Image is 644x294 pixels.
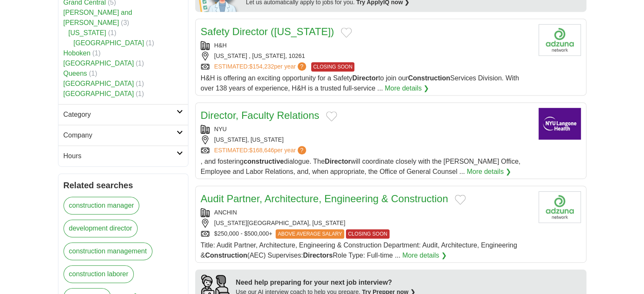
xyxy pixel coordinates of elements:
[89,70,97,77] span: (1)
[236,278,415,288] div: Need help preparing for your next job interview?
[108,29,116,36] span: (1)
[64,220,138,237] a: development director
[201,242,517,259] span: Title: Audit Partner, Architecture, Engineering & Construction Department: Audit, Architecture, E...
[92,49,101,57] span: (1)
[352,74,378,82] strong: Director
[64,179,183,192] h2: Related searches
[64,80,134,87] a: [GEOGRAPHIC_DATA]
[298,146,306,154] span: ?
[64,130,177,140] h2: Company
[539,24,581,56] img: Company logo
[136,80,144,87] span: (1)
[58,104,188,125] a: Category
[205,252,247,259] strong: Construction
[201,135,532,144] div: [US_STATE], [US_STATE]
[539,191,581,223] img: Company logo
[64,60,134,67] a: [GEOGRAPHIC_DATA]
[64,265,134,283] a: construction laborer
[136,60,144,67] span: (1)
[467,167,511,177] a: More details ❯
[64,70,87,77] a: Queens
[214,126,227,132] a: NYU
[146,39,155,47] span: (1)
[385,83,429,93] a: More details ❯
[311,62,355,71] span: CLOSING SOON
[136,90,144,97] span: (1)
[298,62,306,71] span: ?
[58,146,188,166] a: Hours
[64,242,152,260] a: construction management
[64,49,91,57] a: Hoboken
[325,158,351,165] strong: Director
[214,146,308,155] a: ESTIMATED:$168,646per year?
[455,195,466,205] button: Add to favorite jobs
[346,229,390,239] span: CLOSING SOON
[201,158,520,175] span: , and fostering dialogue. The will coordinate closely with the [PERSON_NAME] Office, Employee and...
[58,125,188,146] a: Company
[201,26,334,37] a: Safety Director ([US_STATE])
[201,41,532,50] div: H&H
[201,219,532,228] div: [US_STATE][GEOGRAPHIC_DATA], [US_STATE]
[201,193,448,204] a: Audit Partner, Architecture, Engineering & Construction
[64,151,177,161] h2: Hours
[276,229,344,239] span: ABOVE AVERAGE SALARY
[74,39,144,47] a: [GEOGRAPHIC_DATA]
[243,158,284,165] strong: constructive
[64,110,177,120] h2: Category
[303,252,333,259] strong: Directors
[121,19,130,26] span: (3)
[402,250,447,261] a: More details ❯
[214,62,308,71] a: ESTIMATED:$154,232per year?
[539,108,581,140] img: NYU Langone Medical Center logo
[201,110,319,121] a: Director, Faculty Relations
[201,52,532,60] div: [US_STATE] , [US_STATE], 10261
[69,29,106,36] a: [US_STATE]
[201,229,532,239] div: $250,000 - $500,000+
[64,197,140,214] a: construction manager
[64,90,134,97] a: [GEOGRAPHIC_DATA]
[64,9,133,26] a: [PERSON_NAME] and [PERSON_NAME]
[408,74,451,82] strong: Construction
[341,27,352,38] button: Add to favorite jobs
[326,111,337,121] button: Add to favorite jobs
[201,208,532,217] div: ANCHIN
[249,147,274,154] span: $168,646
[201,74,519,92] span: H&H is offering an exciting opportunity for a Safety to join our Services Division. With over 138...
[249,63,274,70] span: $154,232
